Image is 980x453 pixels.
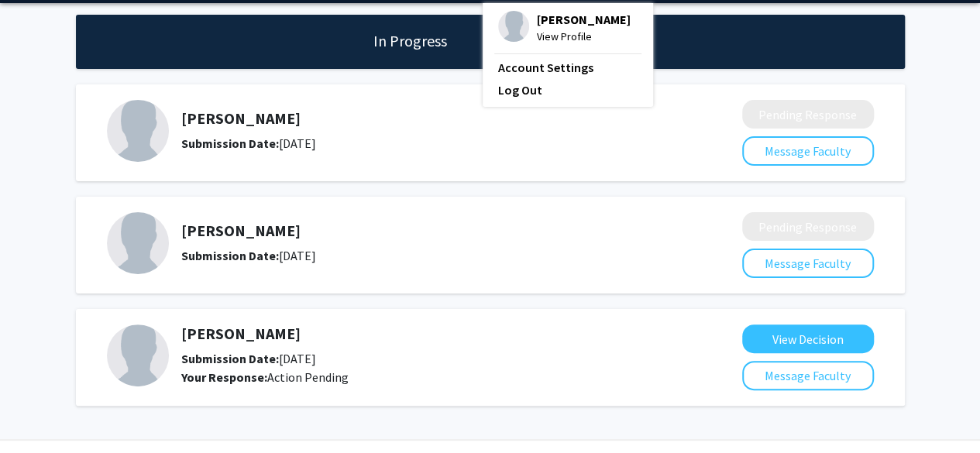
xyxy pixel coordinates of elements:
[107,100,169,162] img: Profile Picture
[537,28,631,45] span: View Profile
[181,221,660,240] h5: [PERSON_NAME]
[181,324,660,343] h5: [PERSON_NAME]
[742,256,874,271] a: Message Faculty
[181,369,267,385] b: Your Response:
[742,249,874,278] button: Message Faculty
[181,246,660,265] div: [DATE]
[498,11,631,45] div: Profile Picture[PERSON_NAME]View Profile
[742,361,874,390] button: Message Faculty
[181,351,279,366] b: Submission Date:
[742,136,874,166] button: Message Faculty
[181,109,660,128] h5: [PERSON_NAME]
[181,349,660,368] div: [DATE]
[107,212,169,274] img: Profile Picture
[742,143,874,159] a: Message Faculty
[181,368,660,386] div: Action Pending
[742,212,874,241] button: Pending Response
[181,248,279,263] b: Submission Date:
[498,58,638,77] a: Account Settings
[181,134,660,153] div: [DATE]
[107,324,169,386] img: Profile Picture
[369,30,452,52] h1: In Progress
[12,383,66,441] iframe: Chat
[181,136,279,151] b: Submission Date:
[537,11,631,28] span: [PERSON_NAME]
[498,81,638,99] a: Log Out
[742,100,874,129] button: Pending Response
[498,11,529,42] img: Profile Picture
[742,324,874,353] button: View Decision
[742,368,874,383] a: Message Faculty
